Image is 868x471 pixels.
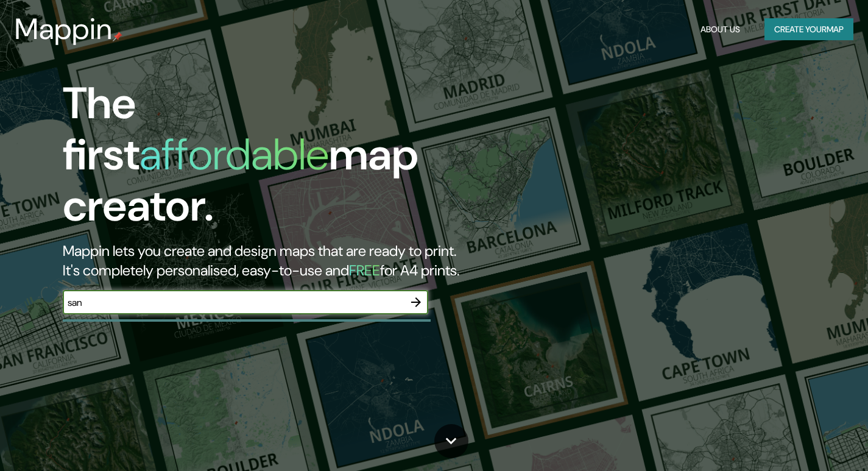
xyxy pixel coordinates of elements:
h5: FREE [349,261,380,280]
input: Choose your favourite place [63,296,404,310]
button: Create yourmap [764,18,853,41]
img: mappin-pin [113,32,122,41]
h1: affordable [139,126,329,183]
h3: Mappin [15,12,113,46]
h2: Mappin lets you create and design maps that are ready to print. It's completely personalised, eas... [63,241,497,280]
h1: The first map creator. [63,78,497,241]
button: About Us [696,18,745,41]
